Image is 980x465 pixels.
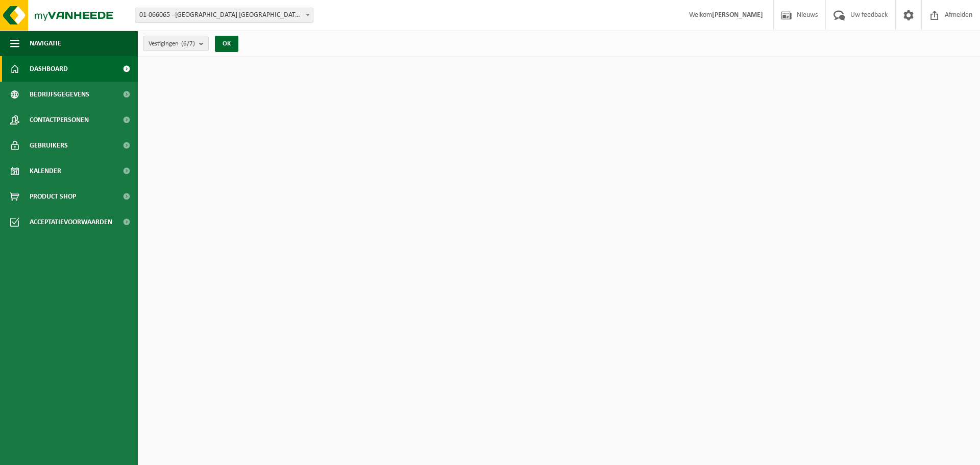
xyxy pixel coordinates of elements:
span: Kalender [30,158,61,184]
strong: [PERSON_NAME] [712,11,763,19]
count: (6/7) [181,40,195,47]
span: Gebruikers [30,133,68,158]
button: OK [215,36,238,52]
span: Dashboard [30,56,68,82]
button: Vestigingen(6/7) [143,36,209,51]
span: Contactpersonen [30,107,89,133]
span: Bedrijfsgegevens [30,82,89,107]
span: Product Shop [30,184,76,209]
span: 01-066065 - BOMA NV - ANTWERPEN NOORDERLAAN - ANTWERPEN [135,8,313,23]
span: 01-066065 - BOMA NV - ANTWERPEN NOORDERLAAN - ANTWERPEN [135,8,313,22]
span: Navigatie [30,31,61,56]
span: Vestigingen [149,36,195,52]
span: Acceptatievoorwaarden [30,209,112,235]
